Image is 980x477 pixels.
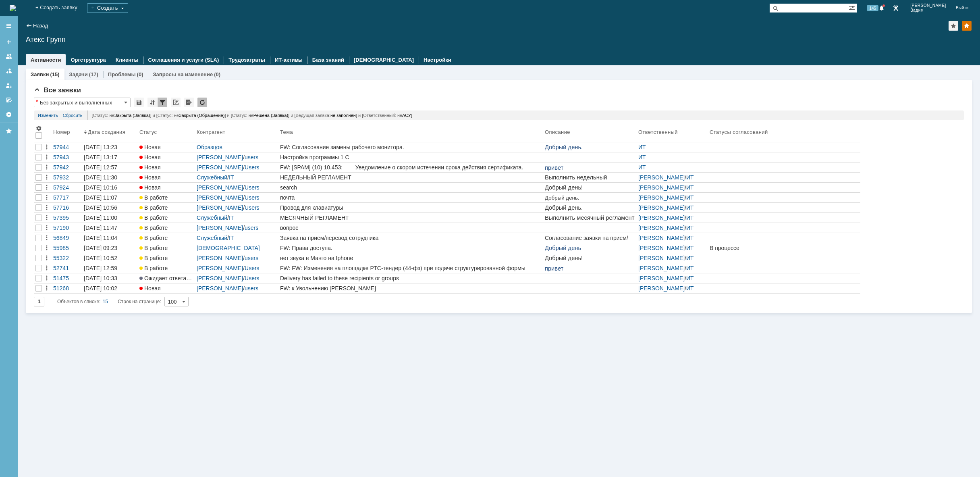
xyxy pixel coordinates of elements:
[280,154,542,160] div: Настройка программы 1 С
[148,57,219,63] a: Соглашения и услуги (SLA)
[245,154,258,160] a: users
[229,235,234,241] a: IT
[139,225,168,231] span: В работе
[197,225,243,231] a: [PERSON_NAME]
[53,129,70,135] div: Номер
[638,225,685,231] a: [PERSON_NAME]
[52,193,82,202] a: 57717
[638,174,685,181] a: [PERSON_NAME]
[2,65,15,77] a: Заявки в моей ответственности
[34,86,81,94] span: Все заявки
[638,194,706,201] div: /
[197,204,243,211] a: [PERSON_NAME]
[82,183,138,192] a: [DATE] 10:16
[139,285,161,292] span: Новая
[278,173,543,182] a: НЕДЕЛЬНЫЙ РЕГЛАМЕНТ
[108,71,136,77] a: Проблемы
[82,223,138,233] a: [DATE] 11:47
[84,194,117,201] div: [DATE] 11:07
[278,283,543,293] a: FW: к Увольнению [PERSON_NAME]
[82,283,138,293] a: [DATE] 10:02
[197,154,243,160] a: [PERSON_NAME]
[686,174,694,181] a: ИТ
[84,184,117,191] div: [DATE] 10:16
[52,142,82,152] a: 57944
[138,253,195,263] a: В работе
[245,225,258,231] a: users
[53,184,81,191] div: 57924
[139,265,168,271] span: В работе
[138,223,195,233] a: В работе
[13,109,224,122] span: Членство в группах трупов (скрипт AD. Поиск отключенных пользователей в группах)
[52,203,82,212] a: 57716
[88,129,127,135] div: Дата создания
[278,233,543,243] a: Заявка на прием/перевод сотрудника
[197,255,243,261] a: [PERSON_NAME]
[867,5,878,11] span: 145
[197,98,207,107] div: Обновлять список
[35,125,42,131] span: Настройки
[139,144,161,150] span: Новая
[278,223,543,233] a: вопрос
[82,233,138,243] a: [DATE] 11:04
[20,106,74,112] span: . [PHONE_NUMBER]
[280,245,542,251] div: FW: Права доступа.
[82,263,138,273] a: [DATE] 12:59
[686,204,694,211] a: ИТ
[44,204,50,211] div: Действия
[138,173,195,182] a: Новая
[280,144,542,150] div: FW: Согласование замены рабочего монитора.
[686,235,694,241] a: ИТ
[69,71,88,77] a: Задачи
[638,285,685,292] a: [PERSON_NAME]
[44,164,50,171] div: Действия
[278,243,543,253] a: FW: Права доступа.
[13,51,204,58] span: - Базы устарели. Срок действия лицензии истек или скоро истечет
[637,123,708,142] th: Ответственный
[2,114,53,121] span: + 7 (9027) 639-099
[139,245,168,251] span: В работе
[21,93,49,99] span: Аудит AD
[53,285,81,292] div: 51268
[197,164,243,171] a: [PERSON_NAME]
[638,184,706,191] div: /
[638,265,685,271] a: [PERSON_NAME]
[638,174,706,181] div: /
[6,46,51,52] b: [PERSON_NAME]
[31,71,49,77] a: Заявки
[849,4,857,11] span: Расширенный поиск
[10,5,16,11] img: logo
[153,71,213,77] a: Запросы на изменение
[87,3,128,13] div: Создать
[638,204,685,211] a: [PERSON_NAME]
[686,265,694,271] a: ИТ
[197,174,227,181] a: Служебный
[158,98,167,107] div: Фильтрация...
[68,150,92,156] span: ЦОДами
[138,243,195,253] a: В работе
[253,113,288,118] span: Решена (Заявка)
[197,174,277,181] div: /
[13,29,222,42] span: Список ПК, где не установлен Агент администрирования и антивирусная защита
[82,193,138,202] a: [DATE] 11:07
[36,99,38,104] div: Настройки списка отличаются от сохраненных в виде
[139,174,161,181] span: Новая
[910,8,946,13] span: Вадим
[139,204,168,211] span: В работе
[87,110,960,120] div: [Статус: не ] и [Статус: не ] и [Статус: не ] и [Ведущая заявка: ] и [Ответственный: не ]
[13,77,226,90] span: - Не включена защита. Уровень постоянной защиты отличается от уровня, установленного администратором
[13,132,207,139] span: Проверяем что все регламентные задания на серверах выполнялись
[197,154,277,160] div: /
[11,106,12,112] span: .
[280,215,542,221] div: МЕСЯЧНЫЙ РЕГЛАМЕНТ
[137,71,143,77] div: (0)
[197,265,243,271] a: [PERSON_NAME]
[84,225,117,231] div: [DATE] 11:47
[52,152,82,162] a: 57943
[84,215,117,221] div: [DATE] 11:00
[138,233,195,243] a: В работе
[49,19,66,26] span: search
[19,43,60,49] span: Список ПК где:
[638,144,646,150] a: ИТ
[138,183,195,192] a: Новая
